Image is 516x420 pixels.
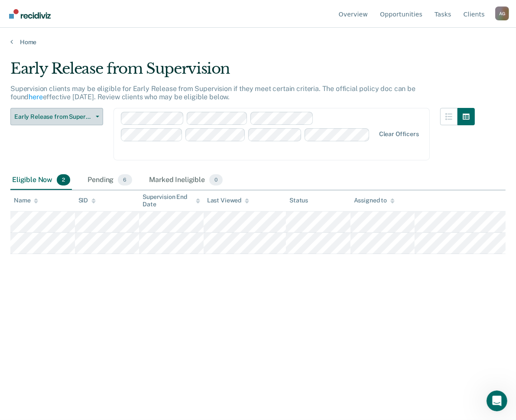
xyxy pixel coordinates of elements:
[209,174,223,186] span: 0
[487,391,507,411] iframe: Intercom live chat
[148,171,225,190] div: Marked Ineligible0
[495,7,509,20] button: Profile dropdown button
[379,130,419,138] div: Clear officers
[10,85,415,101] p: Supervision clients may be eligible for Early Release from Supervision if they meet certain crite...
[354,197,395,204] div: Assigned to
[9,9,51,19] img: Recidiviz
[289,197,308,204] div: Status
[78,197,96,204] div: SID
[143,193,200,208] div: Supervision End Date
[57,174,70,186] span: 2
[29,93,42,101] a: here
[10,108,103,125] button: Early Release from Supervision
[10,171,72,190] div: Eligible Now2
[118,174,132,186] span: 6
[14,197,38,204] div: Name
[86,171,133,190] div: Pending6
[10,60,475,85] div: Early Release from Supervision
[495,7,509,20] div: A G
[14,113,92,120] span: Early Release from Supervision
[10,38,506,46] a: Home
[207,197,249,204] div: Last Viewed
